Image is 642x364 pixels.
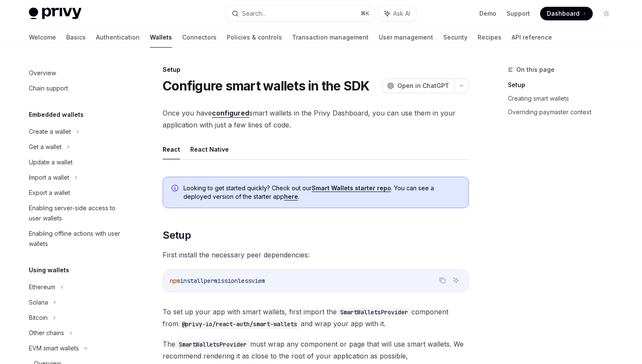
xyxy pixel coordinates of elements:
[96,27,140,48] a: Authentication
[22,185,131,200] a: Export a wallet
[29,27,56,48] a: Welcome
[443,27,467,48] a: Security
[163,78,370,93] h1: Configure smart wallets in the SDK
[163,65,469,74] div: Setup
[284,193,298,200] a: here
[379,6,416,21] button: Ask AI
[22,81,131,96] a: Chain support
[379,27,433,48] a: User management
[437,275,448,286] button: Copy the contents from the code block
[226,6,374,21] button: Search...⌘K
[172,185,180,193] svg: Info
[183,184,460,201] span: Looking to get started quickly? Check out our . You can see a deployed version of the starter app .
[22,200,131,226] a: Enabling server-side access to user wallets
[29,172,69,183] div: Import a wallet
[29,188,70,198] div: Export a wallet
[29,313,48,323] div: Bitcoin
[150,27,172,48] a: Wallets
[180,277,204,285] span: install
[212,109,249,118] a: configured
[29,127,71,137] div: Create a wallet
[292,27,369,48] a: Transaction management
[29,68,56,78] div: Overview
[22,65,131,81] a: Overview
[516,65,555,75] span: On this page
[360,10,369,17] span: ⌘ K
[190,139,229,159] button: React Native
[163,139,180,159] button: React
[479,9,496,18] a: Demo
[29,142,62,152] div: Get a wallet
[508,105,620,119] a: Overriding paymaster context
[163,229,191,242] span: Setup
[29,229,126,249] div: Enabling offline actions with user wallets
[29,343,79,353] div: EVM smart wallets
[242,8,266,19] div: Search...
[175,340,250,349] code: SmartWalletsProvider
[163,249,469,261] span: First install the necessary peer dependencies:
[29,328,64,338] div: Other chains
[337,308,411,317] code: SmartWalletsProvider
[29,8,82,20] img: light logo
[507,9,530,18] a: Support
[163,107,469,131] span: Once you have smart wallets in the Privy Dashboard, you can use them in your application with jus...
[251,277,265,285] span: viem
[178,319,301,329] code: @privy-io/react-auth/smart-wallets
[29,157,73,167] div: Update a wallet
[382,79,454,93] button: Open in ChatGPT
[29,83,68,93] div: Chain support
[29,282,55,292] div: Ethereum
[29,203,126,223] div: Enabling server-side access to user wallets
[182,27,217,48] a: Connectors
[451,275,462,286] button: Ask AI
[600,7,613,20] button: Toggle dark mode
[22,155,131,170] a: Update a wallet
[29,297,48,308] div: Solana
[312,184,391,192] a: Smart Wallets starter repo
[29,265,69,275] h5: Using wallets
[397,82,449,90] span: Open in ChatGPT
[29,110,84,120] h5: Embedded wallets
[227,27,282,48] a: Policies & controls
[22,226,131,251] a: Enabling offline actions with user wallets
[393,9,410,18] span: Ask AI
[478,27,501,48] a: Recipes
[204,277,251,285] span: permissionless
[163,306,469,330] span: To set up your app with smart wallets, first import the component from and wrap your app with it.
[170,277,180,285] span: npm
[540,7,593,20] a: Dashboard
[512,27,552,48] a: API reference
[508,92,620,105] a: Creating smart wallets
[547,9,580,18] span: Dashboard
[508,78,620,92] a: Setup
[66,27,86,48] a: Basics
